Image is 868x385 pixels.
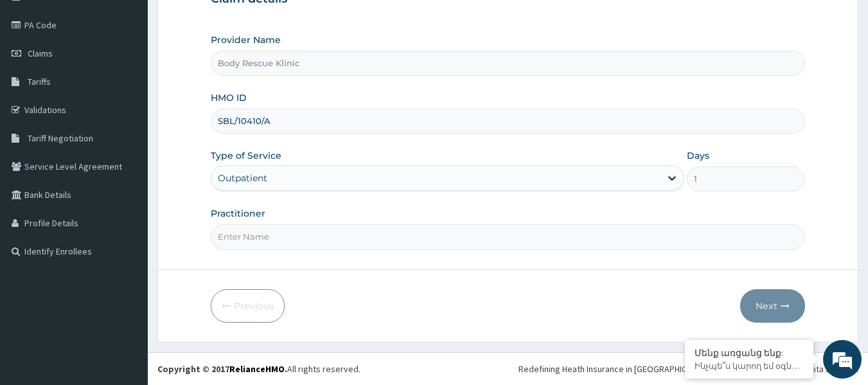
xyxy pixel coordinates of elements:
[211,109,806,134] input: Enter HMO ID
[28,76,51,87] span: Tariffs
[148,352,868,385] footer: All rights reserved.
[687,149,709,162] label: Days
[695,361,804,372] p: Ինչպե՞ս կարող եմ օգնել Ձեզ այսօր:
[695,347,804,359] div: Մենք առցանց ենք:
[211,149,281,162] label: Type of Service
[211,91,247,104] label: HMO ID
[229,363,285,375] a: RelianceHMO
[28,48,53,59] span: Claims
[28,132,93,144] span: Tariff Negotiation
[211,289,285,323] button: Previous
[157,363,287,375] strong: Copyright © 2017 .
[518,363,858,375] div: Redefining Heath Insurance in [GEOGRAPHIC_DATA] using Telemedicine and Data Science!
[211,207,265,220] label: Practitioner
[211,33,281,46] label: Provider Name
[211,224,806,249] input: Enter Name
[740,289,805,323] button: Next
